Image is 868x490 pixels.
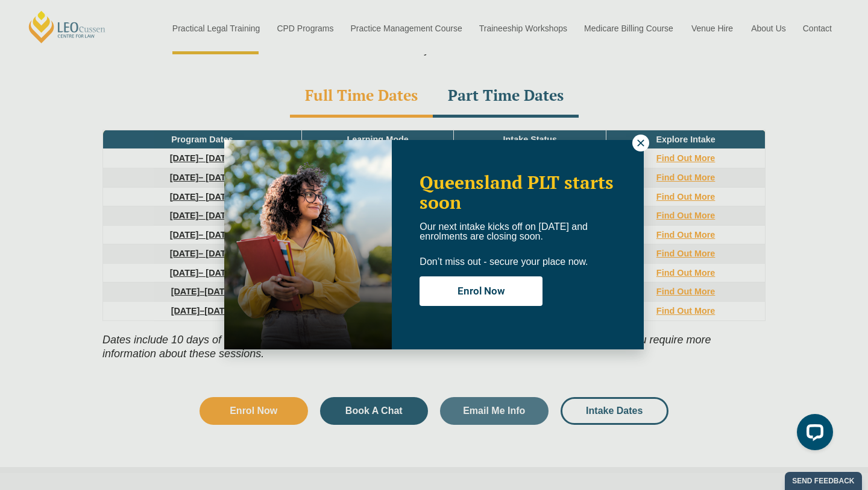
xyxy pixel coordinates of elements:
span: Queensland PLT starts soon [420,170,614,214]
img: Woman in yellow blouse holding folders looking to the right and smiling [224,140,392,349]
span: Don’t miss out - secure your place now. [420,256,588,267]
button: Close [632,135,649,151]
iframe: LiveChat chat widget [787,409,838,460]
button: Enrol Now [420,276,542,306]
span: Our next intake kicks off on [DATE] and enrolments are closing soon. [420,221,588,241]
